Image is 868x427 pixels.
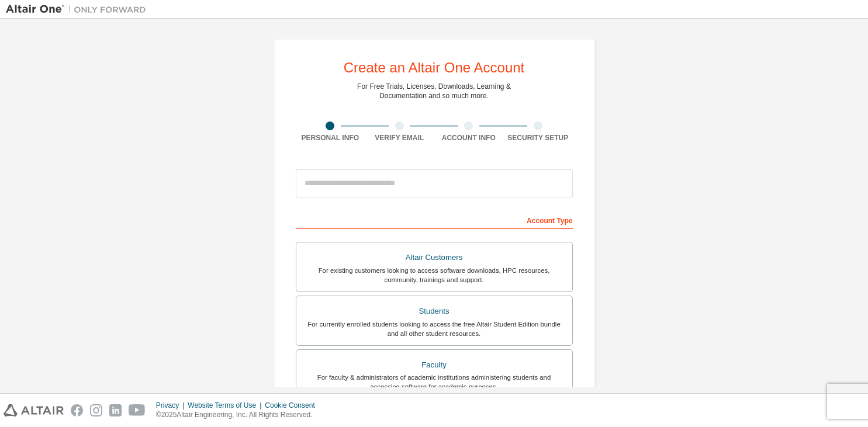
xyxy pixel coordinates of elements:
img: instagram.svg [90,404,102,416]
div: Students [303,303,565,320]
div: Account Type [296,210,573,229]
img: facebook.svg [71,404,83,416]
img: altair_logo.svg [4,404,64,416]
div: Privacy [156,401,188,410]
div: Cookie Consent [265,401,321,410]
img: youtube.svg [129,404,146,416]
img: Altair One [6,4,152,15]
p: © 2025 Altair Engineering, Inc. All Rights Reserved. [156,410,322,420]
div: For faculty & administrators of academic institutions administering students and accessing softwa... [303,373,565,391]
img: linkedin.svg [109,404,122,416]
div: Create an Altair One Account [344,61,525,75]
div: Altair Customers [303,249,565,266]
div: Website Terms of Use [188,401,265,410]
div: Security Setup [503,133,573,143]
div: For existing customers looking to access software downloads, HPC resources, community, trainings ... [303,266,565,284]
div: Personal Info [296,133,365,143]
div: Verify Email [365,133,434,143]
div: For Free Trials, Licenses, Downloads, Learning & Documentation and so much more. [357,82,511,100]
div: For currently enrolled students looking to access the free Altair Student Edition bundle and all ... [303,320,565,338]
div: Account Info [434,133,504,143]
div: Faculty [303,357,565,373]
